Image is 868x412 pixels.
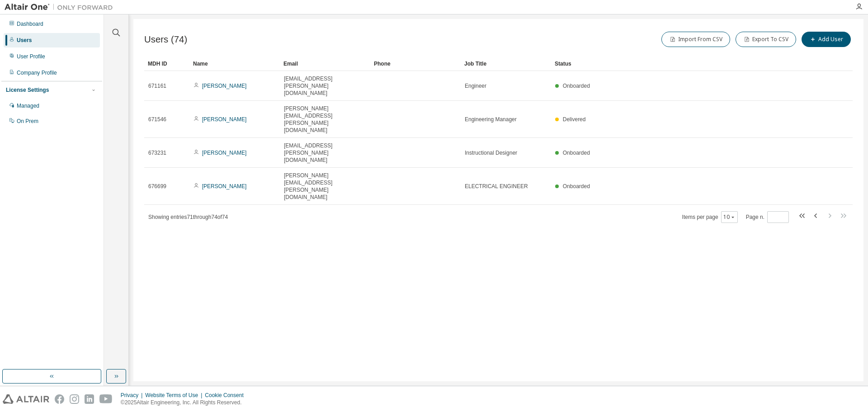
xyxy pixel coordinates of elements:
img: youtube.svg [99,394,113,404]
div: Dashboard [17,20,43,28]
button: Import From CSV [661,32,730,47]
span: [EMAIL_ADDRESS][PERSON_NAME][DOMAIN_NAME] [284,75,366,97]
div: Company Profile [17,69,57,76]
button: Export To CSV [736,32,796,47]
span: Page n. [746,211,789,223]
div: Status [555,57,806,71]
div: License Settings [6,86,49,94]
span: 671546 [148,116,166,123]
img: instagram.svg [70,394,79,404]
span: Onboarded [563,150,590,156]
img: altair_logo.svg [3,394,49,404]
img: linkedin.svg [85,394,94,404]
span: Delivered [563,116,586,123]
div: Website Terms of Use [145,392,205,399]
span: [PERSON_NAME][EMAIL_ADDRESS][PERSON_NAME][DOMAIN_NAME] [284,105,366,134]
span: Engineer [465,82,486,90]
div: Job Title [464,57,547,71]
span: Users (74) [144,34,187,45]
div: Users [17,37,32,44]
div: On Prem [17,118,38,125]
p: © 2025 Altair Engineering, Inc. All Rights Reserved. [121,399,249,407]
div: Managed [17,102,39,109]
div: User Profile [17,53,45,60]
div: Name [193,57,276,71]
a: [PERSON_NAME] [202,116,247,123]
span: [EMAIL_ADDRESS][PERSON_NAME][DOMAIN_NAME] [284,142,366,164]
div: MDH ID [148,57,186,71]
img: facebook.svg [55,394,64,404]
span: Onboarded [563,183,590,189]
a: [PERSON_NAME] [202,183,247,189]
span: Items per page [682,211,738,223]
button: 10 [723,213,736,221]
div: Email [283,57,367,71]
span: [PERSON_NAME][EMAIL_ADDRESS][PERSON_NAME][DOMAIN_NAME] [284,172,366,201]
span: Showing entries 71 through 74 of 74 [148,214,228,220]
div: Privacy [121,392,145,399]
span: Engineering Manager [465,116,517,123]
button: Add User [802,32,851,47]
img: Altair One [5,3,118,12]
span: Onboarded [563,83,590,89]
span: 671161 [148,82,166,90]
span: 676699 [148,183,166,190]
span: 673231 [148,149,166,156]
a: [PERSON_NAME] [202,150,247,156]
span: ELECTRICAL ENGINEER [465,183,528,190]
span: Instructional Designer [465,149,517,156]
div: Cookie Consent [205,392,249,399]
a: [PERSON_NAME] [202,83,247,89]
div: Phone [374,57,457,71]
